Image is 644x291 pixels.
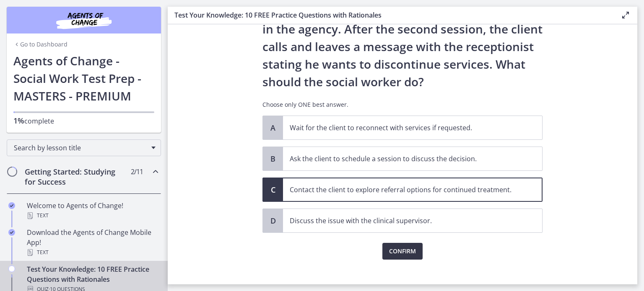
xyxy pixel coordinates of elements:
[25,167,127,187] h2: Getting Started: Studying for Success
[27,211,158,221] div: Text
[290,123,519,133] p: Wait for the client to reconnect with services if requested.
[268,154,278,164] span: B
[13,40,68,49] a: Go to Dashboard
[7,139,161,156] div: Search by lesson title
[290,216,519,226] p: Discuss the issue with the clinical supervisor.
[34,10,134,30] img: Agents of Change
[290,185,519,195] p: Contact the client to explore referral options for continued treatment.
[27,201,158,221] div: Welcome to Agents of Change!
[174,10,607,20] h3: Test Your Knowledge: 10 FREE Practice Questions with Rationales
[268,123,278,133] span: A
[13,52,154,105] h1: Agents of Change - Social Work Test Prep - MASTERS - PREMIUM
[131,167,143,177] span: 2 / 11
[14,143,147,152] span: Search by lesson title
[262,100,543,109] p: Choose only ONE best answer.
[13,116,24,126] span: 1%
[8,229,15,236] i: Completed
[268,216,278,226] span: D
[268,185,278,195] span: C
[27,227,158,258] div: Download the Agents of Change Mobile App!
[13,116,154,126] p: complete
[290,154,519,164] p: Ask the client to schedule a session to discuss the decision.
[382,243,423,260] button: Confirm
[389,246,416,256] span: Confirm
[27,247,158,258] div: Text
[8,202,15,209] i: Completed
